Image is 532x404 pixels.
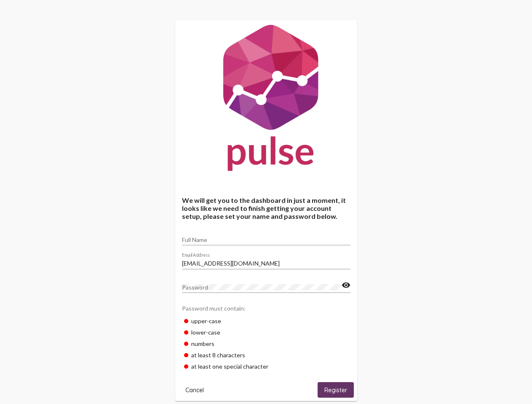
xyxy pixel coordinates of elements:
[318,382,354,398] button: Register
[182,196,350,220] h4: We will get you to the dashboard in just a moment, it looks like we need to finish getting your a...
[182,338,350,349] div: numbers
[182,327,350,338] div: lower-case
[324,386,347,394] span: Register
[182,349,350,361] div: at least 8 characters
[182,361,350,372] div: at least one special character
[182,300,350,315] div: Password must contain:
[175,20,357,179] img: Pulse For Good Logo
[182,315,350,327] div: upper-case
[179,382,211,398] button: Cancel
[185,386,204,394] span: Cancel
[342,280,350,290] mat-icon: visibility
